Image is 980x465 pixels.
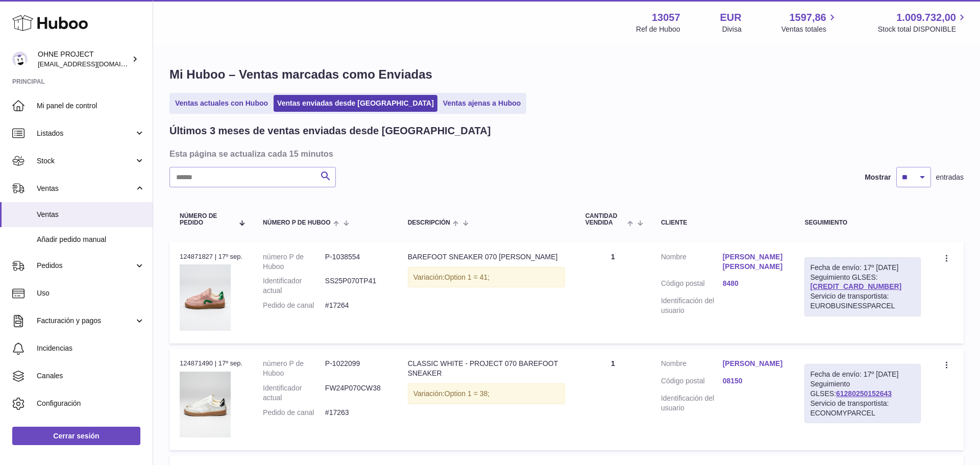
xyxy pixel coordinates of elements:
[180,264,231,331] img: 070TEDDYPINKSMALL.jpg
[936,173,964,182] span: entradas
[408,383,565,404] div: Variación:
[661,394,723,413] dt: Identificación del usuario
[836,389,892,398] a: 61280250152643
[722,25,742,34] div: Divisa
[445,389,489,398] span: Option 1 = 38;
[180,359,242,368] div: 124871490 | 17º sep.
[37,344,145,353] span: Incidencias
[636,25,680,34] div: Ref de Huboo
[169,148,961,159] h3: Esta página se actualiza cada 15 minutos
[12,52,28,67] img: internalAdmin-13057@internal.huboo.com
[12,427,140,445] a: Cerrar sesión
[575,242,651,344] td: 1
[661,219,784,226] div: Cliente
[661,376,723,388] dt: Código postal
[37,399,145,408] span: Configuración
[445,273,489,281] span: Option 1 = 41;
[789,11,826,25] span: 1597,86
[37,288,145,298] span: Uso
[37,261,134,271] span: Pedidos
[652,11,680,25] strong: 13057
[38,50,130,69] div: OHNE PROJECT
[804,257,921,316] div: Seguimiento GLSES:
[37,235,145,244] span: Añadir pedido manual
[723,359,785,369] a: [PERSON_NAME]
[263,359,325,378] dt: número P de Huboo
[263,276,325,296] dt: Identificador actual
[723,252,785,272] a: [PERSON_NAME] [PERSON_NAME]
[810,291,915,311] div: Servicio de transportista: EUROBUSINESSPARCEL
[274,95,437,112] a: Ventas enviadas desde [GEOGRAPHIC_DATA]
[325,408,387,418] dd: #17263
[325,276,387,296] dd: SS25P070TP41
[37,129,134,138] span: Listados
[723,279,785,288] a: 8480
[408,359,565,378] div: CLASSIC WHITE - PROJECT 070 BAREFOOT SNEAKER
[810,282,901,290] a: [CREDIT_CARD_NUMBER]
[37,371,145,381] span: Canales
[180,372,231,438] img: CLASSIC_WHITE_WEB.jpg
[781,11,838,34] a: 1597,86 Ventas totales
[661,279,723,291] dt: Código postal
[325,383,387,403] dd: FW24P070CW38
[169,66,964,83] h1: Mi Huboo – Ventas marcadas como Enviadas
[439,95,525,112] a: Ventas ajenas a Huboo
[804,364,921,423] div: Seguimiento GLSES:
[408,267,565,288] div: Variación:
[878,25,968,34] span: Stock total DISPONIBLE
[263,252,325,272] dt: número P de Huboo
[810,263,915,273] div: Fecha de envío: 17º [DATE]
[263,219,330,226] span: número P de Huboo
[781,25,838,34] span: Ventas totales
[575,349,651,450] td: 1
[169,124,491,138] h2: Últimos 3 meses de ventas enviadas desde [GEOGRAPHIC_DATA]
[37,156,134,166] span: Stock
[37,316,134,326] span: Facturación y pagos
[37,210,145,219] span: Ventas
[896,11,956,25] span: 1.009.732,00
[661,296,723,315] dt: Identificación del usuario
[37,101,145,111] span: Mi panel de control
[661,359,723,371] dt: Nombre
[325,252,387,272] dd: P-1038554
[263,383,325,403] dt: Identificador actual
[180,252,242,261] div: 124871827 | 17º sep.
[720,11,742,25] strong: EUR
[585,213,625,226] span: Cantidad vendida
[171,95,272,112] a: Ventas actuales con Huboo
[263,301,325,310] dt: Pedido de canal
[37,184,134,193] span: Ventas
[325,301,387,310] dd: #17264
[325,359,387,378] dd: P-1022099
[38,60,150,68] span: [EMAIL_ADDRESS][DOMAIN_NAME]
[263,408,325,418] dt: Pedido de canal
[865,173,891,182] label: Mostrar
[810,399,915,418] div: Servicio de transportista: ECONOMYPARCEL
[804,219,921,226] div: Seguimiento
[408,219,450,226] span: Descripción
[810,370,915,379] div: Fecha de envío: 17º [DATE]
[878,11,968,34] a: 1.009.732,00 Stock total DISPONIBLE
[408,252,565,262] div: BAREFOOT SNEAKER 070 [PERSON_NAME]
[661,252,723,274] dt: Nombre
[180,213,234,226] span: Número de pedido
[723,376,785,386] a: 08150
